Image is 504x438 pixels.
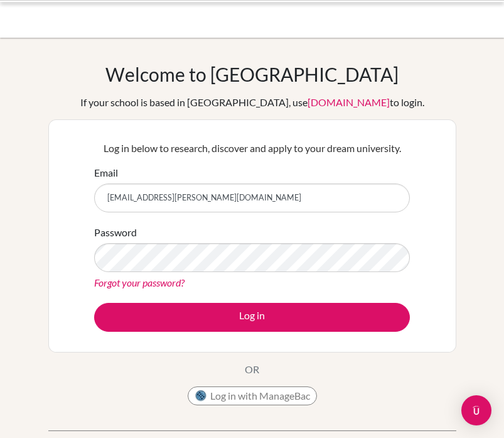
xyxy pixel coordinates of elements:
[94,276,185,288] a: Forgot your password?
[188,386,317,405] button: Log in with ManageBac
[94,303,410,332] button: Log in
[80,95,424,110] div: If your school is based in [GEOGRAPHIC_DATA], use to login.
[94,141,410,156] p: Log in below to research, discover and apply to your dream university.
[245,362,259,377] p: OR
[94,225,137,240] label: Password
[308,96,390,108] a: [DOMAIN_NAME]
[461,395,491,425] div: Open Intercom Messenger
[105,63,399,85] h1: Welcome to [GEOGRAPHIC_DATA]
[94,165,118,180] label: Email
